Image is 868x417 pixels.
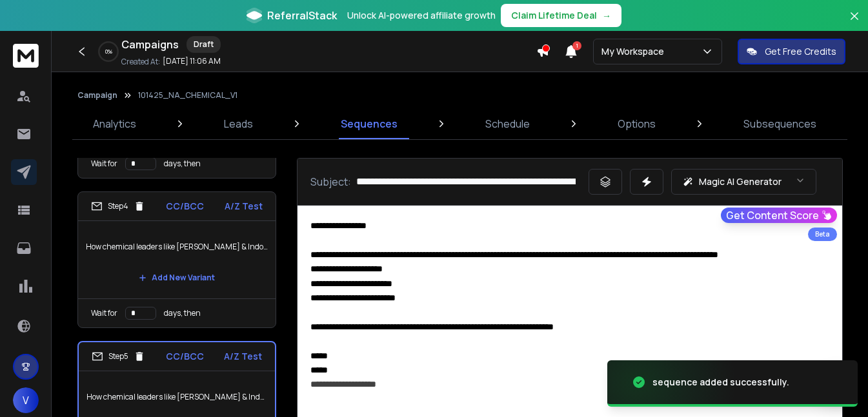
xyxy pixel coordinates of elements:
p: How chemical leaders like [PERSON_NAME] & Indorama are reducing incidents [86,229,268,265]
p: days, then [164,159,201,169]
p: Schedule [485,116,530,131]
div: sequence added successfully. [652,376,789,389]
p: 0 % [105,48,112,55]
p: Created At: [121,57,160,67]
p: Sequences [341,116,398,131]
button: Magic AI Generator [671,169,816,195]
p: CC/BCC [166,200,204,213]
a: Subsequences [736,108,824,139]
p: Unlock AI-powered affiliate growth [347,9,496,22]
div: Beta [808,228,837,241]
a: Sequences [333,108,405,139]
button: Add New Variant [128,265,225,291]
span: → [602,9,611,22]
button: Close banner [846,8,863,39]
h1: Campaigns [121,37,179,52]
span: 1 [572,41,581,50]
a: Leads [216,108,261,139]
p: 101425_NA_CHEMICAL_V1 [138,90,237,101]
li: Step4CC/BCCA/Z TestHow chemical leaders like [PERSON_NAME] & Indorama are reducing incidentsAdd N... [77,191,276,328]
p: [DATE] 11:06 AM [163,56,221,66]
p: Wait for [91,308,117,318]
a: Schedule [478,108,538,139]
div: Step 4 [91,200,145,212]
p: Subject: [310,174,351,189]
p: Subsequences [743,116,816,131]
button: Get Free Credits [738,39,845,64]
button: V [13,387,39,413]
p: Options [618,116,656,131]
a: Analytics [85,108,144,139]
div: Step 5 [92,351,145,362]
p: My Workspace [601,45,669,58]
button: Claim Lifetime Deal→ [501,4,621,27]
p: Leads [224,116,253,131]
p: Magic AI Generator [699,175,782,188]
button: Campaign [77,90,117,101]
p: days, then [164,308,201,318]
a: Options [610,108,663,139]
p: Get Free Credits [765,45,836,58]
button: Get Content Score [721,208,837,223]
p: CC/BCC [166,350,204,363]
p: Wait for [91,159,117,169]
p: How chemical leaders like [PERSON_NAME] & Indorama are reducing incidents [86,379,267,415]
div: Draft [187,36,221,53]
p: A/Z Test [224,350,262,363]
p: Analytics [93,116,136,131]
span: ReferralStack [267,8,337,23]
p: A/Z Test [225,200,263,213]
